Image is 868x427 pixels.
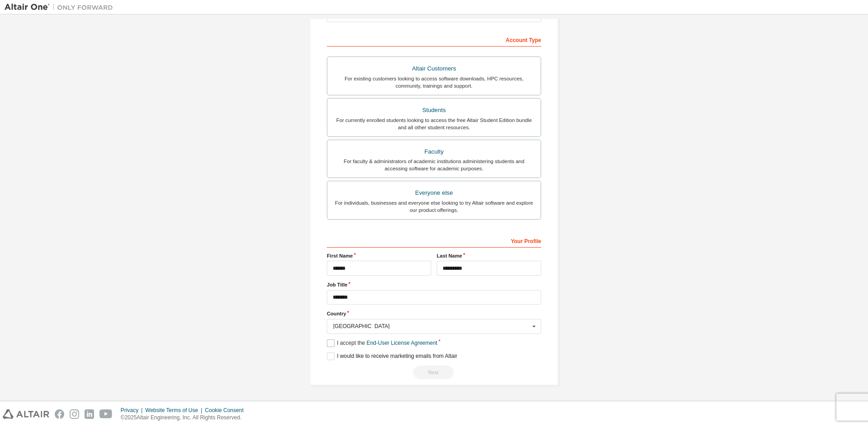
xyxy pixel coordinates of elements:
label: I accept the [327,339,437,347]
div: Faculty [333,145,535,158]
img: facebook.svg [55,409,64,419]
label: Last Name [437,252,541,259]
a: End-User License Agreement [367,340,438,346]
div: For existing customers looking to access software downloads, HPC resources, community, trainings ... [333,75,535,89]
label: Job Title [327,281,541,288]
img: instagram.svg [70,409,79,419]
div: Privacy [121,407,145,414]
div: For individuals, businesses and everyone else looking to try Altair software and explore our prod... [333,199,535,214]
label: I would like to receive marketing emails from Altair [327,352,457,360]
img: youtube.svg [99,409,113,419]
div: For currently enrolled students looking to access the free Altair Student Edition bundle and all ... [333,117,535,131]
div: Altair Customers [333,62,535,75]
label: Country [327,310,541,317]
img: linkedin.svg [85,409,94,419]
div: Read and acccept EULA to continue [327,366,541,379]
div: Everyone else [333,187,535,199]
div: For faculty & administrators of academic institutions administering students and accessing softwa... [333,158,535,172]
div: [GEOGRAPHIC_DATA] [333,324,530,329]
div: Your Profile [327,233,541,248]
div: Students [333,104,535,117]
div: Website Terms of Use [145,407,205,414]
img: altair_logo.svg [3,409,49,419]
div: Account Type [327,32,541,47]
p: © 2025 Altair Engineering, Inc. All Rights Reserved. [121,414,249,422]
img: Altair One [5,3,118,12]
label: First Name [327,252,431,259]
div: Cookie Consent [205,407,249,414]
